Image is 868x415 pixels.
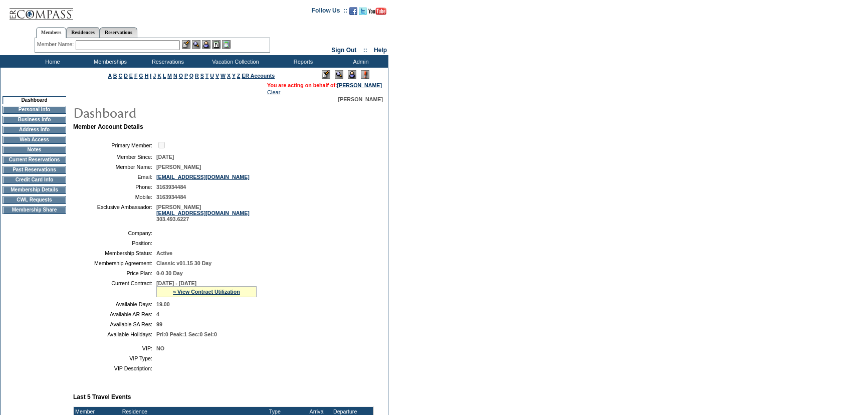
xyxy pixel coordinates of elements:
[348,70,356,79] img: Impersonate
[77,260,152,266] td: Membership Agreement:
[156,250,172,256] span: Active
[145,73,149,79] a: H
[77,270,152,276] td: Price Plan:
[359,10,367,16] a: Follow us on Twitter
[156,331,217,337] span: Pri:0 Peak:1 Sec:0 Sel:0
[156,154,174,160] span: [DATE]
[156,311,159,317] span: 4
[77,140,152,150] td: Primary Member:
[237,73,241,79] a: Z
[156,301,170,307] span: 19.00
[156,174,250,180] a: [EMAIL_ADDRESS][DOMAIN_NAME]
[73,102,273,122] img: pgTtlDashboard.gif
[363,47,367,54] span: ::
[222,40,231,49] img: b_calculator.gif
[77,301,152,307] td: Available Days:
[195,55,273,68] td: Vacation Collection
[215,73,219,79] a: V
[227,73,231,79] a: X
[156,204,250,222] span: [PERSON_NAME] 303.493.6227
[3,126,66,134] td: Address Info
[77,184,152,190] td: Phone:
[77,154,152,160] td: Member Since:
[3,166,66,174] td: Past Reservations
[3,196,66,204] td: CWL Requests
[368,10,386,16] a: Subscribe to our YouTube Channel
[3,156,66,164] td: Current Reservations
[73,123,143,130] b: Member Account Details
[139,73,143,79] a: G
[192,40,200,49] img: View
[267,82,382,88] span: You are acting on behalf of:
[156,345,164,351] span: NO
[156,164,201,170] span: [PERSON_NAME]
[77,311,152,317] td: Available AR Res:
[113,73,117,79] a: B
[232,73,236,79] a: Y
[337,82,382,88] a: [PERSON_NAME]
[349,10,357,16] a: Become our fan on Facebook
[37,40,76,49] div: Member Name:
[80,55,138,68] td: Memberships
[195,73,199,79] a: R
[156,194,186,200] span: 3163934484
[3,106,66,114] td: Personal Info
[267,89,280,95] a: Clear
[189,73,193,79] a: Q
[3,116,66,124] td: Business Info
[77,331,152,337] td: Available Holidays:
[349,7,357,15] img: Become our fan on Facebook
[66,27,100,38] a: Residences
[205,73,209,79] a: T
[77,174,152,180] td: Email:
[338,96,383,102] span: [PERSON_NAME]
[23,55,80,68] td: Home
[77,230,152,236] td: Company:
[3,96,66,104] td: Dashboard
[108,73,112,79] a: A
[156,184,186,190] span: 3163934484
[173,289,240,295] a: » View Contract Utilization
[312,6,347,18] td: Follow Us ::
[242,73,275,79] a: ER Accounts
[221,73,226,79] a: W
[212,40,221,49] img: Reservations
[200,73,204,79] a: S
[118,73,122,79] a: C
[331,55,388,68] td: Admin
[153,73,156,79] a: J
[322,70,330,79] img: Edit Mode
[3,146,66,154] td: Notes
[129,73,133,79] a: E
[77,321,152,327] td: Available SA Res:
[150,73,151,79] a: I
[3,176,66,184] td: Credit Card Info
[77,345,152,351] td: VIP:
[124,73,128,79] a: D
[77,164,152,170] td: Member Name:
[134,73,138,79] a: F
[157,73,161,79] a: K
[77,355,152,361] td: VIP Type:
[184,73,188,79] a: P
[374,47,387,54] a: Help
[156,280,196,286] span: [DATE] - [DATE]
[77,204,152,222] td: Exclusive Ambassador:
[100,27,137,38] a: Reservations
[173,73,177,79] a: N
[138,55,195,68] td: Reservations
[3,206,66,214] td: Membership Share
[167,73,172,79] a: M
[77,250,152,256] td: Membership Status:
[156,210,250,216] a: [EMAIL_ADDRESS][DOMAIN_NAME]
[361,70,369,79] img: Log Concern/Member Elevation
[359,7,367,15] img: Follow us on Twitter
[335,70,343,79] img: View Mode
[331,47,356,54] a: Sign Out
[3,136,66,144] td: Web Access
[77,240,152,246] td: Position:
[3,186,66,194] td: Membership Details
[77,194,152,200] td: Mobile:
[156,270,183,276] span: 0-0 30 Day
[77,280,152,297] td: Current Contract:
